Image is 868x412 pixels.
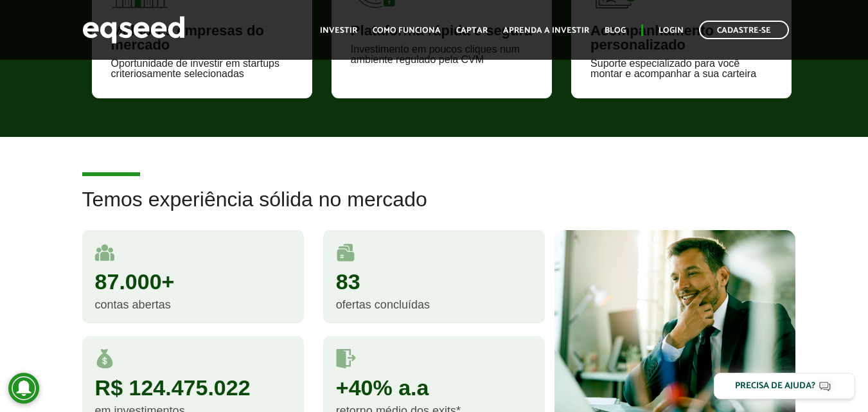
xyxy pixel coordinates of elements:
[320,26,357,35] a: Investir
[95,243,114,262] img: user.svg
[336,377,532,399] div: +40% a.a
[336,271,532,292] div: 83
[111,58,293,79] div: Oportunidade de investir em startups criteriosamente selecionadas
[82,188,786,230] h2: Temos experiência sólida no mercado
[95,299,291,310] div: contas abertas
[82,13,185,47] img: EqSeed
[590,58,772,79] div: Suporte especializado para você montar e acompanhar a sua carteira
[503,26,589,35] a: Aprenda a investir
[605,26,626,35] a: Blog
[336,243,355,262] img: rodadas.svg
[659,26,684,35] a: Login
[373,26,441,35] a: Como funciona
[699,21,789,39] a: Cadastre-se
[95,271,291,292] div: 87.000+
[95,349,114,368] img: money.svg
[336,299,532,310] div: ofertas concluídas
[456,26,488,35] a: Captar
[95,377,291,399] div: R$ 124.475.022
[336,349,356,368] img: saidas.svg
